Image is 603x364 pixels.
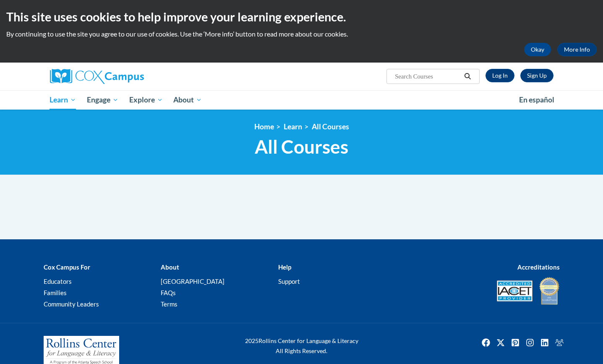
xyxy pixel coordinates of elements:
[168,90,207,110] a: About
[161,278,224,285] a: [GEOGRAPHIC_DATA]
[553,336,566,349] img: Facebook group icon
[394,71,461,81] input: Search Courses
[254,122,274,131] a: Home
[509,336,522,349] a: Pinterest
[509,336,522,349] img: Pinterest icon
[50,95,76,105] span: Learn
[37,90,566,110] div: Main menu
[312,122,349,131] a: All Courses
[44,278,72,285] a: Educators
[524,43,551,56] button: Okay
[497,280,533,301] img: Accredited IACET® Provider
[278,278,300,285] a: Support
[479,336,493,349] a: Facebook
[538,336,551,349] a: Linkedin
[461,71,474,81] button: Search
[87,95,118,105] span: Engage
[255,136,348,158] span: All Courses
[514,91,560,109] a: En español
[245,337,258,344] span: 2025
[44,90,82,110] a: Learn
[173,95,202,105] span: About
[538,336,551,349] img: LinkedIn icon
[50,69,144,84] img: Cox Campus
[214,336,390,356] div: Rollins Center for Language & Literacy All Rights Reserved.
[553,336,566,349] a: Facebook Group
[129,95,163,105] span: Explore
[539,276,560,306] img: IDA® Accredited
[557,43,597,56] a: More Info
[479,336,493,349] img: Facebook icon
[278,263,291,271] b: Help
[44,289,67,296] a: Families
[161,289,176,296] a: FAQs
[520,69,553,82] a: Register
[44,263,90,271] b: Cox Campus For
[494,336,507,349] a: Twitter
[81,90,124,110] a: Engage
[161,263,179,271] b: About
[517,263,560,271] b: Accreditations
[486,69,514,82] a: Log In
[523,336,537,349] img: Instagram icon
[50,69,209,84] a: Cox Campus
[6,29,597,39] p: By continuing to use the site you agree to our use of cookies. Use the ‘More info’ button to read...
[44,300,99,308] a: Community Leaders
[494,336,507,349] img: Twitter icon
[6,8,597,25] h2: This site uses cookies to help improve your learning experience.
[161,300,178,308] a: Terms
[519,95,554,104] span: En español
[523,336,537,349] a: Instagram
[124,90,168,110] a: Explore
[284,122,302,131] a: Learn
